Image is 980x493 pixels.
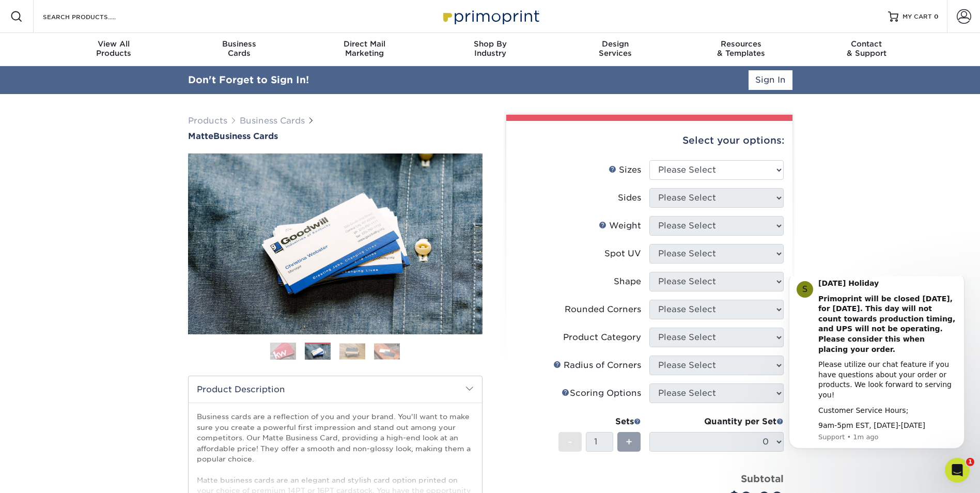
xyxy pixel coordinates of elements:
[649,415,784,428] div: Quantity per Set
[427,39,553,49] span: Shop By
[176,39,302,49] span: Business
[614,275,641,288] div: Shape
[42,10,143,23] input: SEARCH PRODUCTS.....
[565,303,641,316] div: Rounded Corners
[189,376,482,403] h2: Product Description
[678,33,804,66] a: Resources& Templates
[302,33,427,66] a: Direct MailMarketing
[302,39,427,58] div: Marketing
[749,70,792,90] a: Sign In
[626,434,632,450] span: +
[678,39,804,49] span: Resources
[188,73,309,87] div: Don't Forget to Sign In!
[176,33,302,66] a: BusinessCards
[188,131,483,141] a: MatteBusiness Cards
[23,5,40,21] div: Profile image for Support
[553,33,678,66] a: DesignServices
[553,39,678,58] div: Services
[427,33,553,66] a: Shop ByIndustry
[45,129,183,140] div: Customer Service Hours;
[804,39,929,49] span: Contact
[51,39,177,58] div: Products
[339,343,365,359] img: Business Cards 03
[741,473,784,484] strong: Subtotal
[515,121,784,160] div: Select your options:
[45,18,182,77] b: Primoprint will be closed [DATE], for [DATE]. This day will not count towards production timing, ...
[804,33,929,66] a: Contact& Support
[966,458,974,466] span: 1
[804,39,929,58] div: & Support
[563,331,641,344] div: Product Category
[945,458,970,483] iframe: Intercom live chat
[374,343,400,359] img: Business Cards 04
[604,248,641,260] div: Spot UV
[439,5,542,27] img: Primoprint
[51,39,177,49] span: View All
[558,415,641,428] div: Sets
[568,434,572,450] span: -
[45,156,183,165] p: Message from Support, sent 1m ago
[45,2,183,155] div: Message content
[3,461,88,489] iframe: Google Customer Reviews
[45,144,183,155] div: 9am-5pm EST, [DATE]-[DATE]
[188,153,483,334] img: Matte 02
[553,359,641,372] div: Radius of Corners
[553,39,678,49] span: Design
[305,344,331,360] img: Business Cards 02
[240,116,305,126] a: Business Cards
[188,116,227,126] a: Products
[45,3,105,11] b: [DATE] Holiday
[270,338,296,364] img: Business Cards 01
[562,387,641,399] div: Scoring Options
[934,13,939,20] span: 0
[427,39,553,58] div: Industry
[609,164,641,176] div: Sizes
[188,131,483,141] h1: Business Cards
[188,131,213,141] span: Matte
[599,220,641,232] div: Weight
[176,39,302,58] div: Cards
[51,33,177,66] a: View AllProducts
[678,39,804,58] div: & Templates
[302,39,427,49] span: Direct Mail
[618,192,641,204] div: Sides
[45,83,183,124] div: Please utilize our chat feature if you have questions about your order or products. We look forwa...
[773,276,980,465] iframe: Intercom notifications message
[903,12,932,21] span: MY CART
